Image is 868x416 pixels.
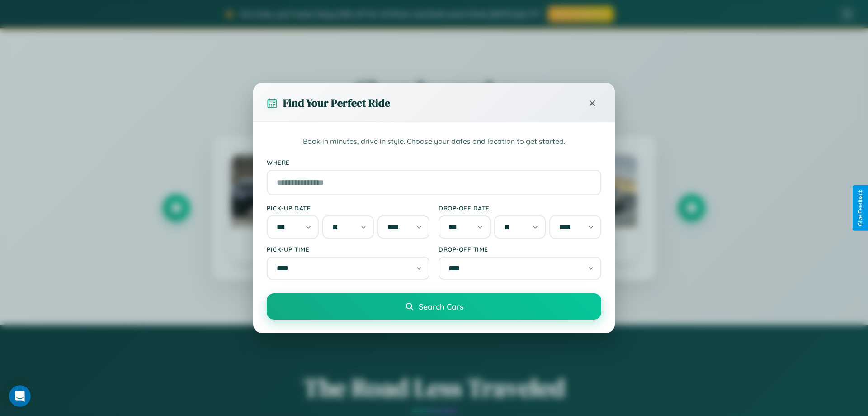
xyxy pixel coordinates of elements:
label: Drop-off Time [439,245,601,253]
p: Book in minutes, drive in style. Choose your dates and location to get started. [267,136,601,148]
label: Drop-off Date [439,204,601,212]
label: Pick-up Time [267,245,429,253]
span: Search Cars [419,301,463,311]
h3: Find Your Perfect Ride [283,96,390,110]
label: Where [267,158,601,166]
button: Search Cars [267,293,601,320]
label: Pick-up Date [267,204,429,212]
